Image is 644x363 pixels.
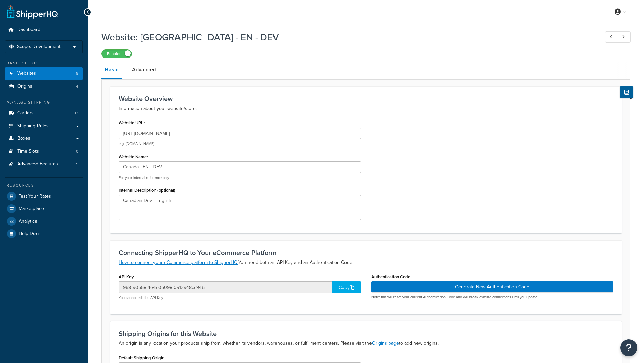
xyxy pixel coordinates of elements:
[17,44,61,50] span: Scope: Development
[17,27,40,33] span: Dashboard
[5,132,83,145] a: Boxes
[119,95,613,103] h3: Website Overview
[76,71,78,76] span: 8
[5,67,83,80] li: Websites
[618,31,631,43] a: Next Record
[119,141,361,146] p: e.g. [DOMAIN_NAME]
[119,355,164,360] label: Default Shipping Origin
[5,190,83,202] a: Test Your Rates
[75,110,78,116] span: 13
[119,188,175,193] label: Internal Description (optional)
[17,71,36,76] span: Websites
[5,228,83,240] a: Help Docs
[5,158,83,171] li: Advanced Features
[76,84,78,89] span: 4
[119,259,238,266] a: How to connect your eCommerce platform to ShipperHQ.
[5,215,83,227] a: Analytics
[119,249,613,256] h3: Connecting ShipperHQ to Your eCommerce Platform
[119,330,613,337] h3: Shipping Origins for this Website
[620,86,633,98] button: Show Help Docs
[620,339,637,356] button: Open Resource Center
[5,203,83,215] a: Marketplace
[5,107,83,119] a: Carriers13
[17,123,49,129] span: Shipping Rules
[119,274,134,279] label: API Key
[5,145,83,158] a: Time Slots0
[19,206,44,212] span: Marketplace
[119,120,145,126] label: Website URL
[17,136,30,141] span: Boxes
[19,194,51,199] span: Test Your Rates
[332,281,361,293] div: Copy
[5,80,83,93] a: Origins4
[102,50,132,58] label: Enabled
[5,24,83,36] a: Dashboard
[119,154,148,160] label: Website Name
[119,295,361,300] p: You cannot edit the API Key
[5,60,83,66] div: Basic Setup
[372,340,399,347] a: Origins page
[101,30,593,44] h1: Website: [GEOGRAPHIC_DATA] - EN - DEV
[101,62,122,79] a: Basic
[128,62,160,78] a: Advanced
[5,99,83,105] div: Manage Shipping
[17,161,58,167] span: Advanced Features
[119,258,613,267] p: You need both an API Key and an Authentication Code.
[371,295,614,300] p: Note: this will reset your current Authentication Code and will break existing connections until ...
[371,274,410,279] label: Authentication Code
[605,31,618,43] a: Previous Record
[5,67,83,80] a: Websites8
[76,161,78,167] span: 5
[17,84,32,89] span: Origins
[5,158,83,171] a: Advanced Features5
[5,120,83,132] a: Shipping Rules
[371,281,614,292] button: Generate New Authentication Code
[119,195,361,220] textarea: Canadian Dev - English
[76,149,78,154] span: 0
[19,231,41,237] span: Help Docs
[119,175,361,180] p: For your internal reference only
[5,107,83,119] li: Carriers
[5,145,83,158] li: Time Slots
[5,80,83,93] li: Origins
[119,339,613,347] p: An origin is any location your products ship from, whether its vendors, warehouses, or fulfillmen...
[19,219,37,224] span: Analytics
[17,110,34,116] span: Carriers
[119,105,613,113] p: Information about your website/store.
[17,149,39,154] span: Time Slots
[5,183,83,188] div: Resources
